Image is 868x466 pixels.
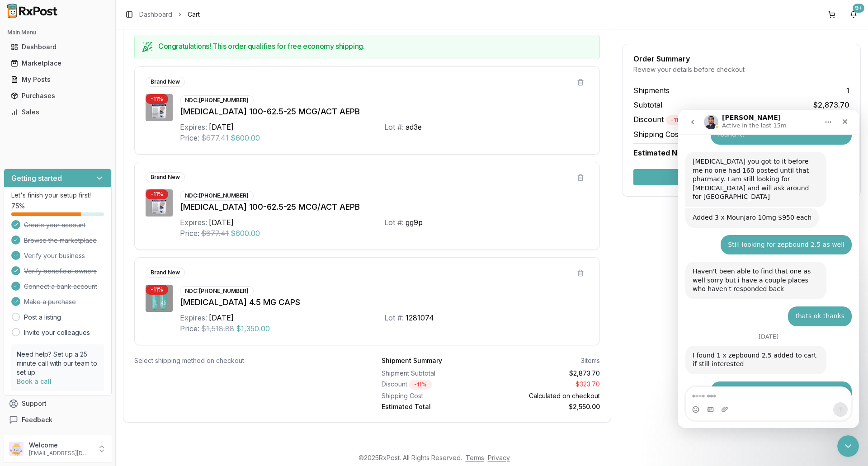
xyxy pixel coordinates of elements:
[7,29,108,36] h2: Main Menu
[231,132,260,143] span: $600.00
[146,189,173,217] img: Trelegy Ellipta 100-62.5-25 MCG/ACT AEPB
[180,105,589,118] div: [MEDICAL_DATA] 100-62.5-25 MCG/ACT AEPB
[134,356,353,365] div: Select shipping method on checkout
[201,228,229,239] span: $677.41
[180,296,589,309] div: [MEDICAL_DATA] 4.5 MG CAPS
[406,217,423,228] div: gg9p
[666,115,689,125] div: - 11 %
[11,173,62,184] h3: Getting started
[24,313,61,322] a: Post a listing
[846,7,861,22] button: 9+
[495,380,600,390] div: - $323.70
[29,441,92,450] p: Welcome
[29,450,92,457] p: [EMAIL_ADDRESS][DOMAIN_NAME]
[406,312,434,323] div: 1281074
[4,72,112,87] button: My Posts
[158,42,592,50] h5: Congratulations! This order qualifies for free economy shipping.
[180,286,254,296] div: NDC: [PHONE_NUMBER]
[384,122,404,132] div: Lot #:
[188,10,200,19] span: Cart
[24,221,85,230] span: Create your account
[495,391,600,400] div: Calculated on checkout
[7,104,108,120] a: Sales
[581,356,600,365] div: 3 items
[17,377,52,385] a: Book a call
[4,105,112,119] button: Sales
[633,169,849,185] button: Secure Checkout
[11,59,104,68] div: Marketplace
[180,132,199,143] div: Price:
[495,369,600,378] div: $2,873.70
[17,350,99,377] p: Need help? Set up a 25 minute call with our team to set up.
[382,369,487,378] div: Shipment Subtotal
[24,236,97,245] span: Browse the marketplace
[24,267,97,276] span: Verify beneficial owners
[201,323,234,334] span: $1,518.88
[382,380,487,390] div: Discount
[7,88,108,104] a: Purchases
[4,89,112,103] button: Purchases
[4,56,112,71] button: Marketplace
[209,122,234,132] div: [DATE]
[846,85,849,96] span: 1
[384,312,404,323] div: Lot #:
[633,115,689,124] span: Discount
[11,91,104,100] div: Purchases
[11,191,104,200] p: Let's finish your setup first!
[382,402,487,411] div: Estimated Total
[4,40,112,54] button: Dashboard
[4,395,112,412] button: Support
[837,435,859,457] iframe: Intercom live chat
[633,99,662,110] span: Subtotal
[409,380,432,390] div: - 11 %
[231,228,260,239] span: $600.00
[22,415,52,424] span: Feedback
[4,4,61,18] img: RxPost Logo
[146,189,168,199] div: - 11 %
[139,10,200,19] nav: breadcrumb
[146,77,185,87] div: Brand New
[24,282,97,291] span: Connect a bank account
[7,39,108,55] a: Dashboard
[146,285,173,312] img: Vraylar 4.5 MG CAPS
[146,285,168,295] div: - 11 %
[24,297,76,306] span: Make a purchase
[11,202,25,211] span: 75 %
[4,412,112,428] button: Feedback
[633,55,849,62] div: Order Summary
[633,85,670,96] span: Shipments
[633,148,713,157] span: Estimated Net Charge
[813,99,849,110] span: $2,873.70
[382,391,487,400] div: Shipping Cost
[180,201,589,213] div: [MEDICAL_DATA] 100-62.5-25 MCG/ACT AEPB
[209,312,234,323] div: [DATE]
[9,442,24,456] img: User avatar
[180,323,199,334] div: Price:
[7,55,108,71] a: Marketplace
[180,217,207,228] div: Expires:
[11,108,104,117] div: Sales
[236,323,270,334] span: $1,350.00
